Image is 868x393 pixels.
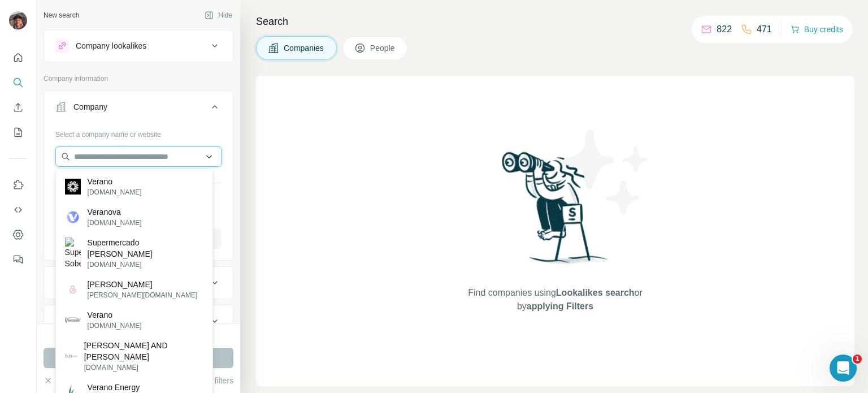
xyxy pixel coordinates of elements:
[76,40,146,51] div: Company lookalikes
[717,23,732,36] p: 822
[853,355,862,364] span: 1
[88,260,203,270] p: [DOMAIN_NAME]
[555,121,657,223] img: Surfe Illustration - Stars
[9,200,27,220] button: Use Surfe API
[9,249,27,270] button: Feedback
[88,237,203,260] p: Supermercado [PERSON_NAME]
[527,301,593,311] span: applying Filters
[84,340,203,362] p: [PERSON_NAME] AND [PERSON_NAME]
[197,7,240,24] button: Hide
[9,122,27,142] button: My lists
[9,224,27,245] button: Dashboard
[9,11,27,29] img: Avatar
[44,93,233,125] button: Company
[88,290,198,300] p: [PERSON_NAME][DOMAIN_NAME]
[88,187,142,197] p: [DOMAIN_NAME]
[9,175,27,195] button: Use Surfe on LinkedIn
[88,382,142,393] p: Verano Energy
[791,21,843,37] button: Buy credits
[556,288,635,297] span: Lookalikes search
[65,312,81,328] img: Verano
[9,97,27,118] button: Enrich CSV
[44,269,233,296] button: Industry
[757,23,772,36] p: 471
[73,101,107,113] div: Company
[256,14,854,29] h4: Search
[88,279,198,290] p: [PERSON_NAME]
[65,179,81,195] img: Verano
[65,282,81,297] img: Galzerano
[44,10,79,20] div: New search
[497,149,614,275] img: Surfe Illustration - Woman searching with binoculars
[9,72,27,93] button: Search
[44,375,76,386] button: Clear
[44,32,233,59] button: Company lookalikes
[88,206,142,218] p: Veranova
[44,308,233,335] button: HQ location
[55,125,222,140] div: Select a company name or website
[370,42,396,54] span: People
[88,309,142,321] p: Verano
[65,209,81,225] img: Veranova
[465,286,645,313] span: Find companies using or by
[284,42,325,54] span: Companies
[830,355,857,382] iframe: Intercom live chat
[88,321,142,331] p: [DOMAIN_NAME]
[9,47,27,68] button: Quick start
[44,74,233,84] p: Company information
[65,237,81,269] img: Supermercado Soberano
[84,362,203,373] p: [DOMAIN_NAME]
[65,350,77,362] img: Pellerano AND Herrera
[88,218,142,228] p: [DOMAIN_NAME]
[88,176,142,187] p: Verano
